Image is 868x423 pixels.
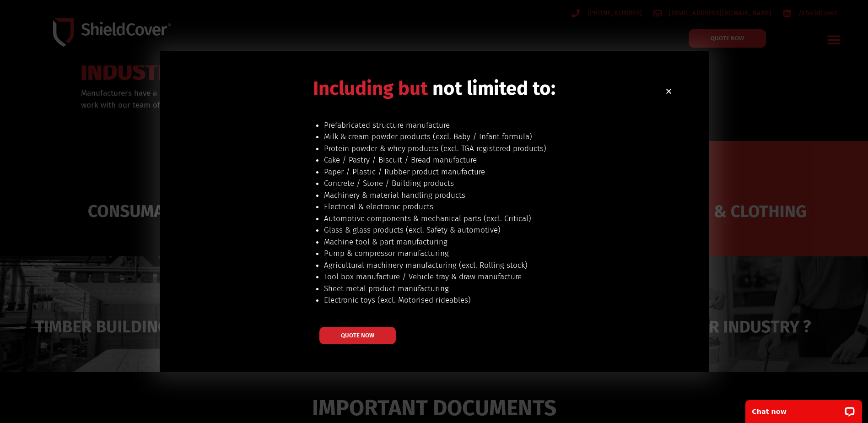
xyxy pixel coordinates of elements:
[324,166,658,178] li: Paper / Plastic / Rubber product manufacture
[324,190,658,201] li: Machinery & material handling products
[324,131,658,143] li: Milk & cream powder products (excl. Baby / Infant formula)
[313,77,428,100] span: Including but
[324,154,658,166] li: Cake / Pastry / Biscuit / Bread manufacture
[432,77,555,100] span: not limited to:
[324,283,658,295] li: Sheet metal product manufacturing
[324,178,658,190] li: Concrete / Stone / Building products
[324,236,658,248] li: Machine tool & part manufacturing
[324,271,658,283] li: Tool box manufacture / Vehicle tray & draw manufacture
[324,224,658,236] li: Glass & glass products (excl. Safety & automotive)
[324,294,658,306] li: Electronic toys (excl. Motorised rideables)
[324,213,658,225] li: Automotive components & mechanical parts (excl. Critical)
[739,394,868,423] iframe: LiveChat chat widget
[665,88,672,95] a: Close
[319,327,396,344] a: QUOTE NOW
[324,119,658,131] li: Prefabricated structure manufacture
[324,143,658,155] li: Protein powder & whey products (excl. TGA registered products)
[324,248,658,260] li: Pump & compressor manufacturing
[324,201,658,213] li: Electrical & electronic products
[324,260,658,271] li: Agricultural machinery manufacturing (excl. Rolling stock)
[341,332,374,338] span: QUOTE NOW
